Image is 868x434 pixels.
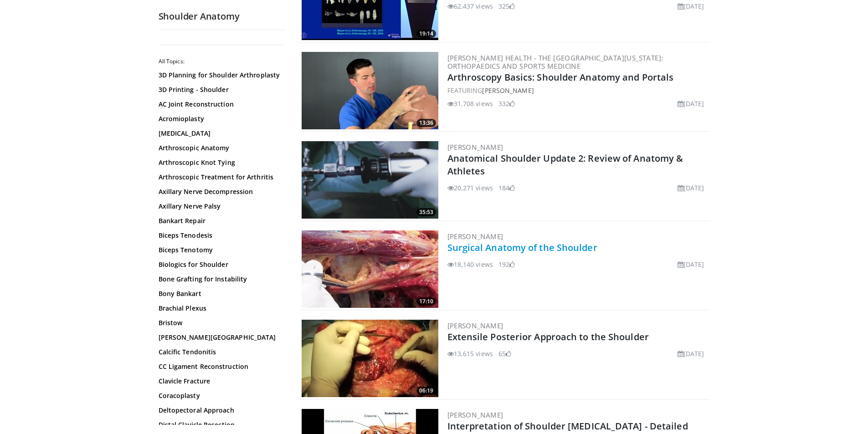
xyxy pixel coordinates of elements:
[416,297,436,306] span: 17:10
[447,232,503,241] a: [PERSON_NAME]
[159,100,282,109] a: AC Joint Reconstruction
[416,208,436,216] span: 35:53
[416,30,436,38] span: 19:14
[159,245,282,255] a: Biceps Tenotomy
[447,152,683,177] a: Anatomical Shoulder Update 2: Review of Anatomy & Athletes
[678,99,704,108] li: [DATE]
[416,119,436,127] span: 13:36
[498,99,515,108] li: 332
[302,141,438,219] a: 35:53
[416,387,436,395] span: 06:19
[159,187,282,196] a: Axillary Nerve Decompression
[159,114,282,123] a: Acromioplasty
[159,202,282,211] a: Axillary Nerve Palsy
[159,304,282,313] a: Brachial Plexus
[678,1,704,11] li: [DATE]
[482,86,534,95] a: [PERSON_NAME]
[447,71,674,83] a: Arthroscopy Basics: Shoulder Anatomy and Portals
[159,231,282,240] a: Biceps Tenodesis
[159,275,282,284] a: Bone Grafting for Instability
[302,230,438,308] a: 17:10
[447,410,503,419] a: [PERSON_NAME]
[678,349,704,358] li: [DATE]
[159,71,282,80] a: 3D Planning for Shoulder Arthroplasty
[159,129,282,138] a: [MEDICAL_DATA]
[678,260,704,269] li: [DATE]
[447,99,493,108] li: 31,708 views
[302,320,438,397] img: 62ee2ea4-b2af-4bbb-a20f-cc4cb1de2535.300x170_q85_crop-smart_upscale.jpg
[302,52,438,129] img: 9534a039-0eaa-4167-96cf-d5be049a70d8.300x170_q85_crop-smart_upscale.jpg
[159,85,282,94] a: 3D Printing - Shoulder
[159,362,282,371] a: CC Ligament Reconstruction
[447,349,493,358] li: 13,615 views
[159,143,282,153] a: Arthroscopic Anatomy
[447,241,597,254] a: Surgical Anatomy of the Shoulder
[159,158,282,167] a: Arthroscopic Knot Tying
[159,216,282,225] a: Bankart Repair
[159,377,282,386] a: Clavicle Fracture
[447,183,493,193] li: 20,271 views
[447,260,493,269] li: 18,140 views
[302,52,438,129] a: 13:36
[498,1,515,11] li: 325
[302,230,438,308] img: 306176_0003_1.png.300x170_q85_crop-smart_upscale.jpg
[159,347,282,357] a: Calcific Tendonitis
[159,420,282,429] a: Distal Clavicle Resection
[302,141,438,219] img: 49076_0000_3.png.300x170_q85_crop-smart_upscale.jpg
[447,331,649,343] a: Extensile Posterior Approach to the Shoulder
[159,58,284,65] h2: All Topics:
[447,53,663,71] a: [PERSON_NAME] Health - The [GEOGRAPHIC_DATA][US_STATE]: Orthopaedics and Sports Medicine
[302,320,438,397] a: 06:19
[447,321,503,330] a: [PERSON_NAME]
[159,391,282,400] a: Coracoplasty
[159,173,282,182] a: Arthroscopic Treatment for Arthritis
[498,260,515,269] li: 192
[159,10,286,22] h2: Shoulder Anatomy
[159,318,282,327] a: Bristow
[159,333,282,342] a: [PERSON_NAME][GEOGRAPHIC_DATA]
[159,289,282,298] a: Bony Bankart
[159,406,282,415] a: Deltopectoral Approach
[447,143,503,152] a: [PERSON_NAME]
[498,349,511,358] li: 65
[678,183,704,193] li: [DATE]
[498,183,515,193] li: 184
[447,1,493,11] li: 62,437 views
[447,86,708,95] div: FEATURING
[159,260,282,269] a: Biologics for Shoulder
